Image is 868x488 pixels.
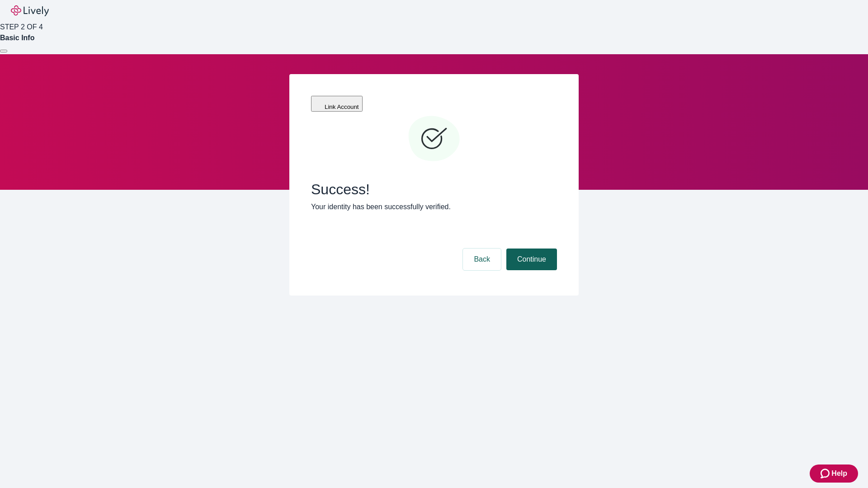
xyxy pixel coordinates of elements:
span: Success! [311,181,557,198]
svg: Checkmark icon [407,112,461,166]
span: Help [831,468,847,479]
p: Your identity has been successfully verified. [311,202,557,212]
button: Continue [506,249,557,270]
button: Back [463,249,501,270]
button: Link Account [311,96,363,112]
button: Zendesk support iconHelp [810,465,858,483]
svg: Zendesk support icon [821,468,831,479]
img: Lively [11,5,49,16]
